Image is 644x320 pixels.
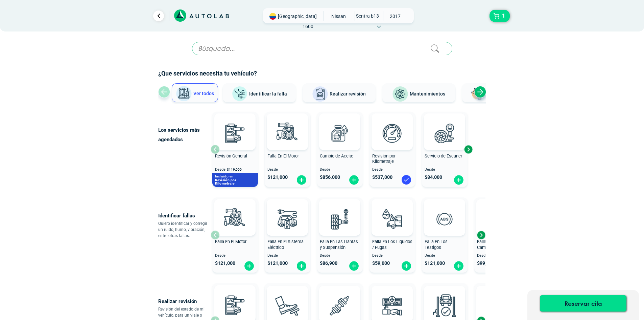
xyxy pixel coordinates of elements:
button: Falla En Los Testigos Desde $121,000 [422,197,468,273]
img: fi_plus-circle2.svg [296,175,307,185]
input: Búsqueda... [192,42,452,55]
img: AD0BCuuxAAAAAElFTkSuQmCC [330,200,350,221]
span: Falla En La Caja de Cambio [477,239,513,250]
img: fi_plus-circle2.svg [296,261,307,271]
span: 1600 [296,21,320,31]
img: cambio_de_aceite-v3.svg [325,118,355,148]
img: AD0BCuuxAAAAAElFTkSuQmCC [277,115,297,135]
img: diagnostic_diagnostic_abs-v3.svg [430,204,459,234]
h2: ¿Que servicios necesita tu vehículo? [158,69,486,78]
img: AD0BCuuxAAAAAElFTkSuQmCC [330,115,350,135]
img: AD0BCuuxAAAAAElFTkSuQmCC [382,200,402,221]
button: 1 [490,10,510,22]
img: diagnostic_bombilla-v3.svg [272,204,302,234]
img: AD0BCuuxAAAAAElFTkSuQmCC [225,115,245,135]
span: Desde [477,254,517,258]
button: Ver todos [172,83,218,102]
img: fi_plus-circle2.svg [349,175,359,185]
img: AD0BCuuxAAAAAElFTkSuQmCC [225,286,245,307]
button: Revisión por Kilometraje Desde $537,000 [369,112,415,187]
button: Cambio de Aceite Desde $856,000 [317,112,363,187]
button: Falla En El Motor Desde $121,000 [212,197,258,273]
button: Mantenimientos [382,83,455,102]
img: blue-check.svg [401,174,412,185]
span: Desde [320,168,360,172]
button: Identificar la falla [223,83,296,102]
img: diagnostic_suspension-v3.svg [325,204,355,234]
button: Falla En Las Llantas y Suspensión Desde $86,900 [317,197,363,273]
span: Falla En El Motor [215,239,246,244]
span: $ 121,000 [267,174,288,180]
img: revision_por_kilometraje-v3.svg [377,118,407,148]
span: $ 99,000 [477,260,495,266]
img: fi_plus-circle2.svg [349,261,359,271]
span: Cambio de Aceite [320,153,353,158]
span: $ 84,000 [425,174,442,180]
p: Quiero identificar y corregir un ruido, humo, vibración, entre otras fallas. [158,220,211,239]
p: Identificar fallas [158,211,211,220]
div: Next slide [474,86,486,98]
span: Desde [372,254,412,258]
span: Desde [425,254,465,258]
span: $ 121,000 [425,260,445,266]
img: AD0BCuuxAAAAAElFTkSuQmCC [434,115,455,135]
span: Falla En Los Testigos [425,239,448,250]
span: [GEOGRAPHIC_DATA] [278,13,317,20]
img: escaner-v3.svg [430,118,459,148]
span: Mantenimientos [410,91,445,97]
button: Falla En Los Liquidos / Fugas Desde $59,000 [369,197,415,273]
span: Realizar revisión [330,91,366,97]
img: Realizar revisión [312,86,328,102]
span: Falla En El Sistema Eléctrico [267,239,304,250]
span: 1 [500,10,507,22]
img: Identificar la falla [232,86,248,102]
button: Revisión General Desde $119,000 Incluido en Revisión por Kilometraje [212,112,258,187]
span: 2017 [383,11,407,21]
img: Ver todos [176,86,192,102]
button: Realizar revisión [303,83,376,102]
span: Falla En Las Llantas y Suspensión [320,239,358,250]
span: Desde [320,254,360,258]
span: $ 59,000 [372,260,390,266]
button: Reservar cita [540,295,626,312]
img: revision_general-v3.svg [220,118,250,148]
button: Falla En El Sistema Eléctrico Desde $121,000 [265,197,310,273]
img: fi_plus-circle2.svg [453,175,464,185]
b: Revisión por Kilometraje [215,178,237,186]
a: Ir al paso anterior [153,10,164,21]
button: Servicio de Escáner Desde $84,000 [422,112,468,187]
button: Falla En El Motor Desde $121,000 [265,112,310,187]
span: Ver todos [193,91,214,96]
span: Revisión por Kilometraje [372,153,396,164]
img: fi_plus-circle2.svg [244,261,255,271]
p: Los servicios más agendados [158,125,211,144]
span: Desde [215,254,255,258]
img: AD0BCuuxAAAAAElFTkSuQmCC [434,200,455,221]
span: $ 119,000 [227,168,242,171]
span: Servicio de Escáner [425,153,462,158]
img: diagnostic_engine-v3.svg [272,118,302,148]
img: diagnostic_engine-v3.svg [220,204,250,234]
span: Desde [267,254,308,258]
span: Desde [215,167,225,172]
img: Latonería y Pintura [469,86,485,102]
span: Falla En El Motor [267,153,299,158]
p: Incluido en [215,174,255,178]
button: Falla En La Caja de Cambio Desde $99,000 [474,197,520,273]
span: $ 121,000 [215,260,235,266]
span: Desde [425,168,465,172]
img: Mantenimientos [392,86,408,102]
span: Revisión General [215,153,247,158]
img: fi_plus-circle2.svg [453,261,464,271]
span: Identificar la falla [249,91,287,96]
img: AD0BCuuxAAAAAElFTkSuQmCC [434,287,455,307]
img: Flag of COLOMBIA [269,13,276,20]
span: Desde [372,168,412,172]
img: diagnostic_gota-de-sangre-v3.svg [377,204,407,234]
p: Realizar revisión [158,297,211,306]
div: Next slide [463,144,473,154]
span: $ 856,000 [320,174,340,180]
img: AD0BCuuxAAAAAElFTkSuQmCC [277,200,297,221]
span: NISSAN [327,11,351,21]
img: AD0BCuuxAAAAAElFTkSuQmCC [277,287,297,307]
